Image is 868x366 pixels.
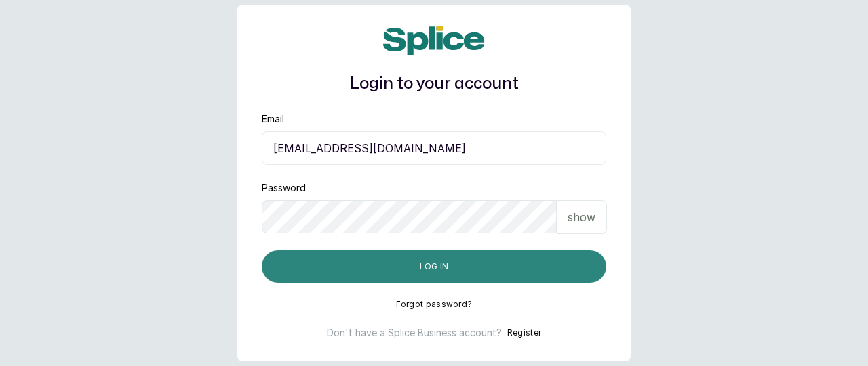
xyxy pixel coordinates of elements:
p: show [568,209,595,225]
button: Forgot password? [396,299,473,310]
label: Password [262,181,306,195]
button: Register [507,326,541,340]
h1: Login to your account [262,72,606,96]
button: Log in [262,250,606,283]
p: Don't have a Splice Business account? [327,326,502,340]
input: email@acme.com [262,131,606,165]
label: Email [262,112,284,126]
